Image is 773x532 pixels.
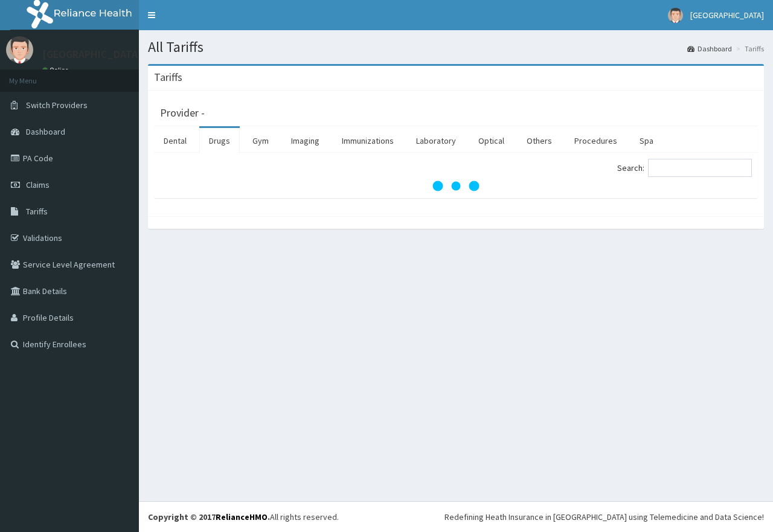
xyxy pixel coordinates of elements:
a: Laboratory [406,128,466,153]
a: RelianceHMO [216,511,268,522]
footer: All rights reserved. [139,501,773,532]
label: Search: [617,159,752,177]
a: Procedures [565,128,627,153]
div: Redefining Heath Insurance in [GEOGRAPHIC_DATA] using Telemedicine and Data Science! [444,511,764,523]
span: Claims [26,179,50,190]
a: Spa [630,128,663,153]
img: User Image [668,8,683,23]
span: Switch Providers [26,100,88,111]
a: Online [42,66,71,74]
input: Search: [648,159,752,177]
a: Imaging [281,128,329,153]
a: Dental [154,128,196,153]
a: Optical [469,128,514,153]
span: Tariffs [26,206,48,217]
a: Dashboard [687,43,732,54]
li: Tariffs [733,43,764,54]
h3: Provider - [160,107,205,118]
span: [GEOGRAPHIC_DATA] [690,10,764,21]
h1: All Tariffs [148,39,764,55]
strong: Copyright © 2017 . [148,511,270,522]
svg: audio-loading [432,162,480,210]
a: Gym [243,128,278,153]
a: Drugs [199,128,240,153]
h3: Tariffs [154,72,182,83]
a: Immunizations [332,128,403,153]
a: Others [517,128,562,153]
p: [GEOGRAPHIC_DATA] [42,49,142,60]
img: User Image [6,36,33,63]
span: Dashboard [26,126,65,137]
